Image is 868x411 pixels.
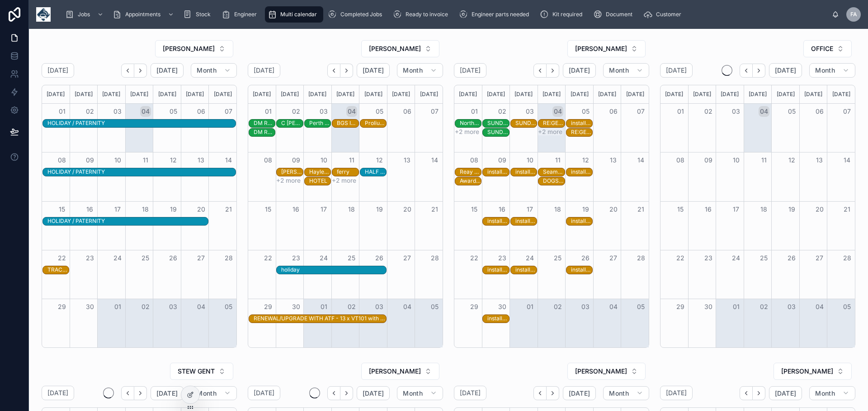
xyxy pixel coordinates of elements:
[337,120,358,127] div: BGS Intelligent Door Solutions Ltd - 00322369 - 1 x install - timed 8am- ML6 7SZ
[740,386,753,400] button: Back
[609,66,629,74] span: Month
[57,301,67,312] button: 29
[374,253,385,263] button: 26
[369,44,421,53] span: [PERSON_NAME]
[346,253,357,263] button: 25
[58,5,832,24] div: scrollable content
[675,204,686,215] button: 15
[140,253,151,263] button: 25
[168,155,179,166] button: 12
[254,128,275,136] div: DM Roofing & Roughcasting Ltd - 1 X INSTALL - TIMED 9AM - KA2 0DP
[402,204,413,215] button: 20
[389,85,414,103] div: [DATE]
[801,85,826,103] div: [DATE]
[57,106,67,117] button: 01
[497,155,508,166] button: 09
[127,85,152,103] div: [DATE]
[291,155,302,166] button: 09
[511,85,536,103] div: [DATE]
[57,253,67,263] button: 22
[36,7,51,22] img: App logo
[374,204,385,215] button: 19
[374,301,385,312] button: 03
[363,389,384,397] span: [DATE]
[469,253,480,263] button: 22
[402,106,413,117] button: 06
[47,168,105,176] div: HOLIDAY / PATERNITY
[603,386,649,401] button: Month
[196,301,207,312] button: 04
[575,367,627,376] span: [PERSON_NAME]
[197,389,217,397] span: Month
[815,389,835,397] span: Month
[429,106,440,117] button: 07
[43,85,68,103] div: [DATE]
[291,253,302,263] button: 23
[85,253,95,263] button: 23
[291,204,302,215] button: 16
[248,85,443,348] div: Month View
[318,253,329,263] button: 24
[656,11,681,18] span: Customer
[456,6,535,23] a: Engineer parts needed
[703,253,714,263] button: 23
[567,40,646,57] button: Select Button
[759,301,769,312] button: 02
[753,64,765,78] button: Next
[662,85,687,103] div: [DATE]
[121,386,134,400] button: Back
[263,155,274,166] button: 08
[552,301,563,312] button: 02
[769,63,802,78] button: [DATE]
[842,301,853,312] button: 05
[552,11,582,18] span: Kit required
[533,64,547,78] button: Back
[606,11,632,18] span: Document
[263,253,274,263] button: 22
[361,363,439,380] button: Select Button
[140,301,151,312] button: 02
[533,386,547,400] button: Back
[571,129,592,136] div: RE:GEN Solutions Ltd - 2 X DE/RE - TIMED 3PM - SR3 3BE
[608,204,619,215] button: 20
[57,204,67,215] button: 15
[196,106,207,117] button: 06
[168,253,179,263] button: 26
[390,6,454,23] a: Ready to invoice
[569,389,590,397] span: [DATE]
[180,6,217,23] a: Stock
[675,253,686,263] button: 22
[357,63,390,78] button: [DATE]
[265,6,323,23] a: Multi calendar
[333,85,358,103] div: [DATE]
[497,204,508,215] button: 16
[85,106,95,117] button: 02
[543,119,564,127] div: RE:GEN Solutions Ltd - 3 x de/re - timed 8am - SR3 3BE
[571,120,592,127] div: installs - timed 8am - ne37 1eq -TN360- UPGRADE - 43 X VT101/ CANCLIK + 26 X VT101/OBD/YSPLITTER ...
[571,119,592,127] div: installs - timed 8am - ne37 1eq -TN360- UPGRADE - 43 X VT101/ CANCLIK + 26 X VT101/OBD/YSPLITTER ...
[110,6,179,23] a: Appointments
[263,204,274,215] button: 15
[773,85,798,103] div: [DATE]
[340,386,353,400] button: Next
[717,85,742,103] div: [DATE]
[786,155,797,166] button: 12
[223,204,234,215] button: 21
[497,301,508,312] button: 30
[305,85,330,103] div: [DATE]
[781,367,833,376] span: [PERSON_NAME]
[361,40,439,57] button: Select Button
[580,204,591,215] button: 19
[170,363,233,380] button: Select Button
[590,6,639,23] a: Document
[406,11,448,18] span: Ready to invoice
[608,106,619,117] button: 06
[454,85,649,348] div: Month View
[636,204,646,215] button: 21
[57,155,67,166] button: 08
[223,301,234,312] button: 05
[397,63,443,78] button: Month
[472,11,529,18] span: Engineer parts needed
[397,386,443,401] button: Month
[47,119,105,127] div: HOLIDAY / PATERNITY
